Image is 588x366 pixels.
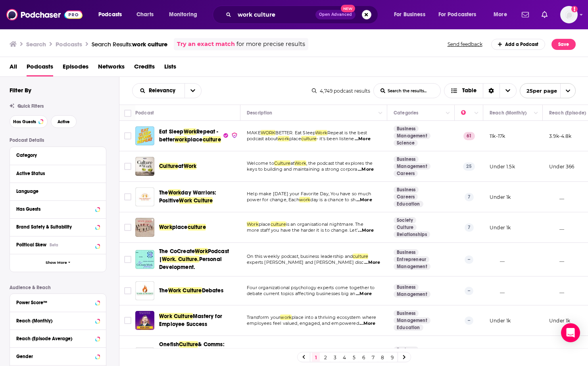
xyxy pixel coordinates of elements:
img: verified Badge [231,132,238,139]
button: Has Guests [10,115,48,128]
span: power for change, Each [247,197,299,202]
a: Careers [394,194,418,200]
span: Credits [134,60,155,76]
div: Has Guests [16,206,93,212]
a: Eat Sleep Work Repeat - better workplace culture [135,126,154,145]
p: -- [465,316,473,324]
div: Open Intercom Messenger [561,323,580,342]
div: Search Results: [92,40,167,48]
a: 6 [359,353,367,362]
span: Networks [98,60,125,76]
img: Work place culture [135,218,154,237]
a: Careers [394,170,418,177]
div: Active Status [16,171,94,176]
button: Active [51,115,77,128]
a: The CoCreate Work Podcast | Work. Culture. Personal Development. [135,250,154,269]
div: Reach (Episode Average) [16,336,93,341]
p: 11k-17k [490,133,505,139]
p: __ [549,194,564,200]
a: Business [394,187,419,193]
img: Podchaser - Follow, Share and Rate Podcasts [6,7,83,22]
a: Management [394,163,430,170]
img: Work Culture Mastery for Employee Success [135,311,154,330]
button: Column Actions [472,109,481,118]
span: Work [168,189,181,196]
span: Toggle select row [124,193,131,200]
div: Description [247,108,272,118]
span: Work [195,248,208,255]
div: Language [16,189,94,194]
input: Search podcasts, credits, & more... [234,8,315,21]
span: at [178,163,183,170]
img: Culture at Work [135,157,154,176]
a: Work CultureMastery for Employee Success [159,313,238,328]
p: Under 1.5k [490,163,515,170]
span: Toggle select row [124,224,131,231]
svg: Add a profile image [571,6,578,12]
div: 4,749 podcast results [312,88,370,94]
a: All [10,60,17,76]
span: culture [203,136,221,143]
span: WORK [261,130,276,135]
p: __ [549,288,564,294]
p: Under 1k [490,194,511,200]
span: New [341,5,355,12]
span: Work [247,221,259,227]
span: Toggle select row [124,317,131,324]
span: Transform your [247,315,280,320]
a: Business [394,284,419,290]
span: MAKE [247,130,261,135]
button: Choose View [444,83,517,98]
button: Brand Safety & Suitability [16,222,100,232]
span: Onefish [159,341,179,348]
span: culture [301,136,317,141]
a: Search Results:work culture [92,40,167,48]
a: Episodes [63,60,88,76]
button: open menu [388,8,435,21]
span: Work Culture [179,197,213,204]
span: work culture [132,40,167,48]
span: place [172,224,188,231]
span: work [280,315,292,320]
p: 61 [463,132,475,140]
a: Management [394,317,430,324]
span: Work [184,128,197,135]
span: day Warriors: Positive [159,189,216,204]
span: For Podcasters [438,9,477,20]
button: open menu [520,83,576,98]
span: more staff you have the harder it is to change. Let’ [247,227,357,233]
span: culture [188,224,206,231]
a: Workplaceculture [159,223,206,231]
span: debate current topics affecting businesses big an [247,291,355,296]
div: Sort Direction [483,84,500,98]
button: Column Actions [376,109,385,118]
p: 7 [465,193,474,201]
button: Column Actions [443,109,453,118]
p: Podcast Details [10,137,106,143]
a: 4 [340,353,348,362]
span: For Business [394,9,425,20]
a: Entrepreneur [394,256,429,263]
span: Political Skew [16,242,46,248]
span: Work [294,160,306,166]
a: Management [394,133,430,139]
a: Podcasts [27,60,53,76]
button: open menu [433,8,488,21]
span: keys to building and maintaining a strong corpora [247,166,357,172]
div: Categories [394,108,418,118]
span: is an organisational nightmare. The [286,221,363,227]
a: Society [394,217,416,223]
h2: Filter By [10,86,31,94]
button: Language [16,186,100,196]
span: Toggle select row [124,287,131,294]
button: Show More [10,254,106,272]
span: Four organizational psychology experts come together to [247,285,375,290]
span: Work [159,224,172,231]
span: place into a thriving ecosystem where [292,315,376,320]
a: Management [394,263,430,270]
a: The Workday Warriors: Positive Work Culture [135,187,154,206]
span: 25 per page [520,85,557,97]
